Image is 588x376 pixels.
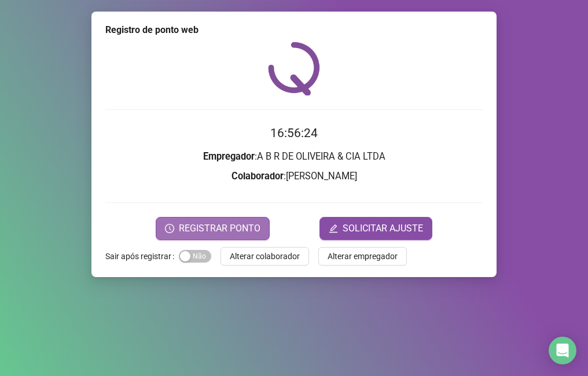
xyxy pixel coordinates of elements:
div: Registro de ponto web [105,23,483,37]
span: Alterar colaborador [230,250,300,263]
h3: : [PERSON_NAME] [105,169,483,184]
button: REGISTRAR PONTO [156,217,270,240]
h3: : A B R DE OLIVEIRA & CIA LTDA [105,149,483,164]
img: QRPoint [268,42,320,95]
button: Alterar empregador [318,247,407,266]
strong: Colaborador [231,171,284,182]
button: editSOLICITAR AJUSTE [319,217,432,240]
time: 16:56:24 [270,126,318,140]
span: SOLICITAR AJUSTE [343,222,423,235]
span: REGISTRAR PONTO [179,222,260,235]
span: edit [329,224,338,233]
label: Sair após registrar [105,247,179,266]
span: clock-circle [165,224,174,233]
div: Open Intercom Messenger [549,337,576,364]
strong: Empregador [203,151,255,162]
span: Alterar empregador [328,250,398,263]
button: Alterar colaborador [220,247,309,266]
